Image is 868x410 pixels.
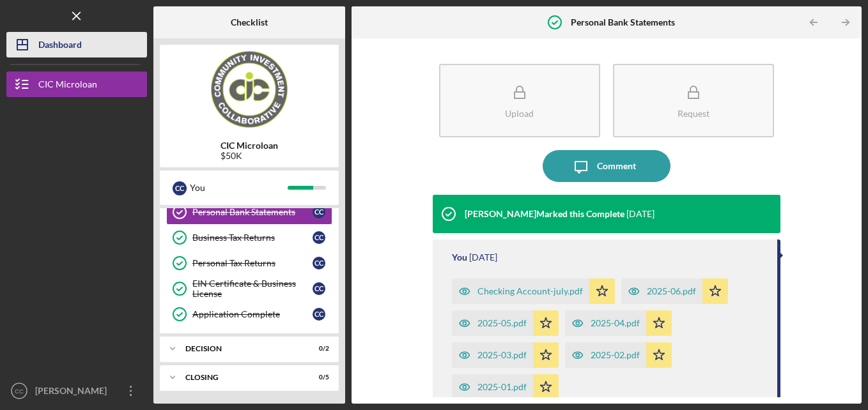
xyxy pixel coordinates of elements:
[38,32,82,61] div: Dashboard
[306,345,329,353] div: 0 / 2
[505,109,534,118] div: Upload
[192,258,313,268] div: Personal Tax Returns
[469,252,497,262] time: 2025-08-08 05:54
[571,17,675,27] b: Personal Bank Statements
[166,301,332,327] a: Application CompleteCC
[221,151,278,161] div: $50K
[185,345,297,353] div: Decision
[313,206,325,218] div: C C
[591,350,640,360] div: 2025-02.pdf
[192,232,313,243] div: Business Tax Returns
[626,209,655,219] time: 2025-08-12 19:10
[15,388,24,395] text: CC
[477,286,583,296] div: Checking Account-july.pdf
[192,207,313,217] div: Personal Bank Statements
[166,250,332,276] a: Personal Tax ReturnsCC
[166,199,332,225] a: Personal Bank StatementsCC
[597,150,636,182] div: Comment
[190,177,288,199] div: You
[565,342,672,368] button: 2025-02.pdf
[647,286,696,296] div: 2025-06.pdf
[6,32,147,57] button: Dashboard
[221,140,278,151] b: CIC Microloan
[477,318,527,328] div: 2025-05.pdf
[6,72,147,97] button: CIC Microloan
[439,64,600,137] button: Upload
[452,342,559,368] button: 2025-03.pdf
[160,51,339,128] img: Product logo
[185,374,297,381] div: CLOSING
[231,17,268,27] b: Checklist
[313,308,325,321] div: C C
[465,209,624,219] div: [PERSON_NAME] Marked this Complete
[38,72,97,100] div: CIC Microloan
[543,150,670,182] button: Comment
[32,378,115,407] div: [PERSON_NAME]
[678,109,709,118] div: Request
[477,350,527,360] div: 2025-03.pdf
[313,231,325,244] div: C C
[306,374,329,381] div: 0 / 5
[621,278,728,304] button: 2025-06.pdf
[565,310,672,336] button: 2025-04.pdf
[173,181,187,195] div: C C
[313,257,325,270] div: C C
[591,318,640,328] div: 2025-04.pdf
[166,225,332,250] a: Business Tax ReturnsCC
[452,374,559,400] button: 2025-01.pdf
[192,278,313,299] div: EIN Certificate & Business License
[452,278,615,304] button: Checking Account-july.pdf
[452,310,559,336] button: 2025-05.pdf
[313,282,325,295] div: C C
[6,378,147,404] button: CC[PERSON_NAME]
[192,309,313,319] div: Application Complete
[477,382,527,392] div: 2025-01.pdf
[166,276,332,301] a: EIN Certificate & Business LicenseCC
[452,252,467,262] div: You
[613,64,774,137] button: Request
